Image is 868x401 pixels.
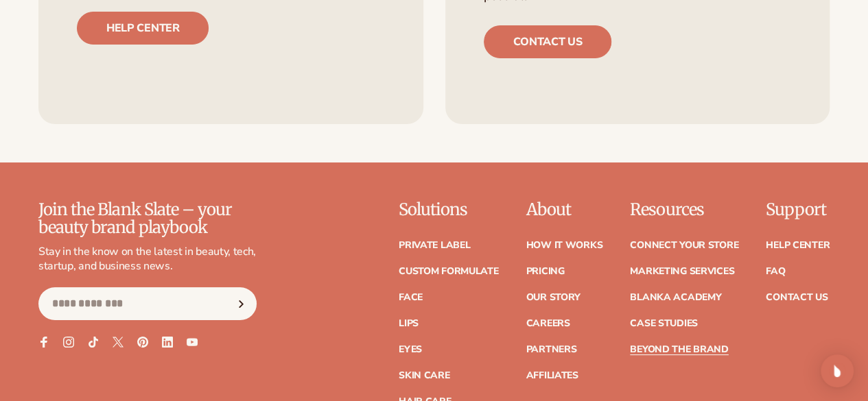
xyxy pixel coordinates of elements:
[630,345,729,354] a: Beyond the brand
[526,319,570,328] a: Careers
[399,319,419,328] a: Lips
[766,293,828,302] a: Contact Us
[399,371,449,380] a: Skin Care
[484,25,612,58] a: Contact us
[630,201,738,219] p: Resources
[766,201,830,219] p: Support
[399,293,423,302] a: Face
[630,267,734,276] a: Marketing services
[526,345,576,354] a: Partners
[526,267,564,276] a: Pricing
[38,245,257,274] p: Stay in the know on the latest in beauty, tech, startup, and business news.
[630,319,698,328] a: Case Studies
[399,241,470,250] a: Private label
[821,354,854,387] div: Open Intercom Messenger
[399,345,422,354] a: Eyes
[766,267,785,276] a: FAQ
[399,267,499,276] a: Custom formulate
[630,241,738,250] a: Connect your store
[526,371,578,380] a: Affiliates
[526,241,602,250] a: How It Works
[630,293,721,302] a: Blanka Academy
[526,293,580,302] a: Our Story
[766,241,830,250] a: Help Center
[77,12,209,45] a: Help center
[526,201,602,219] p: About
[399,201,499,219] p: Solutions
[38,201,257,237] p: Join the Blank Slate – your beauty brand playbook
[226,287,256,320] button: Subscribe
